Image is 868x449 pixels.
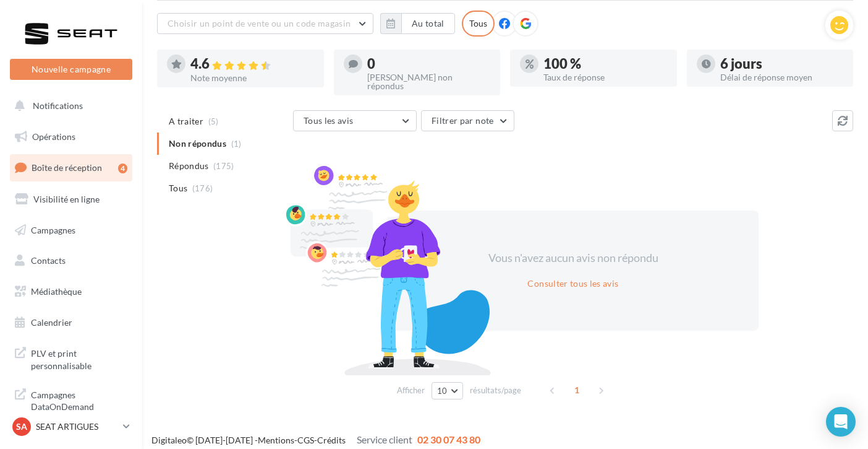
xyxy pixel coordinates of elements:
[118,163,127,173] div: 4
[720,73,844,82] div: Délai de réponse moyen
[32,131,75,142] span: Opérations
[10,415,132,438] a: SA SEAT ARTIGUES
[10,59,132,80] button: Nouvelle campagne
[7,381,135,418] a: Campagnes DataOnDemand
[720,57,844,71] div: 6 jours
[31,317,72,328] span: Calendrier
[543,73,667,82] div: Taux de réponse
[33,194,100,204] span: Visibilité en ligne
[7,186,135,212] a: Visibilité en ligne
[437,386,448,396] span: 10
[7,340,135,377] a: PLV et print personnalisable
[169,160,209,172] span: Répondus
[380,13,455,34] button: Au total
[293,110,417,131] button: Tous les avis
[169,182,187,194] span: Tous
[7,310,135,336] a: Calendrier
[543,57,667,71] div: 100 %
[169,115,203,128] span: A traiter
[432,382,463,399] button: 10
[213,161,234,171] span: (175)
[467,250,679,266] div: Vous n'avez aucun avis non répondu
[367,73,491,90] div: [PERSON_NAME] non répondus
[367,57,491,71] div: 0
[7,93,130,119] button: Notifications
[462,11,495,37] div: Tous
[304,115,354,126] span: Tous les avis
[31,286,82,297] span: Médiathèque
[157,13,373,34] button: Choisir un point de vente ou un code magasin
[357,434,412,445] span: Service client
[297,435,314,445] a: CGS
[258,435,294,445] a: Mentions
[31,224,75,235] span: Campagnes
[417,434,480,445] span: 02 30 07 43 80
[401,13,455,34] button: Au total
[190,57,314,71] div: 4.6
[192,183,213,193] span: (176)
[33,100,83,111] span: Notifications
[32,162,102,173] span: Boîte de réception
[567,380,587,400] span: 1
[397,385,425,396] span: Afficher
[470,385,521,396] span: résultats/page
[31,345,127,372] span: PLV et print personnalisable
[826,407,856,437] div: Open Intercom Messenger
[7,217,135,243] a: Campagnes
[208,116,219,126] span: (5)
[190,74,314,82] div: Note moyenne
[421,110,514,131] button: Filtrer par note
[7,279,135,305] a: Médiathèque
[16,421,27,433] span: SA
[7,248,135,274] a: Contacts
[7,124,135,150] a: Opérations
[151,435,480,445] span: © [DATE]-[DATE] - - -
[168,18,351,28] span: Choisir un point de vente ou un code magasin
[7,154,135,181] a: Boîte de réception4
[31,386,127,413] span: Campagnes DataOnDemand
[36,421,118,433] p: SEAT ARTIGUES
[31,255,66,266] span: Contacts
[317,435,346,445] a: Crédits
[151,435,187,445] a: Digitaleo
[522,276,623,291] button: Consulter tous les avis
